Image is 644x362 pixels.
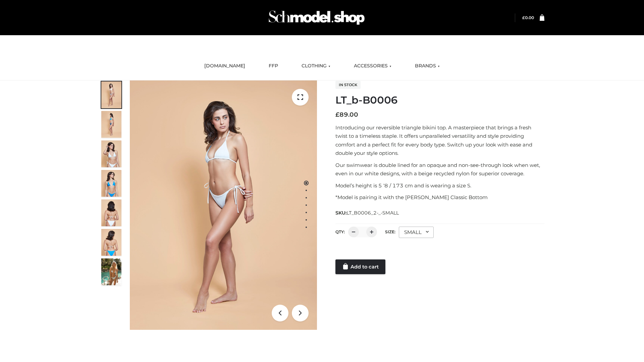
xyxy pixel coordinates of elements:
[346,210,399,216] span: LT_B0006_2-_-SMALL
[410,59,445,73] a: BRANDS
[335,181,544,190] p: Model’s height is 5 ‘8 / 173 cm and is wearing a size S.
[335,209,399,217] span: SKU:
[385,229,395,234] label: Size:
[335,94,544,106] h1: LT_b-B0006
[335,81,361,89] span: In stock
[522,15,534,20] a: £0.00
[335,111,358,118] bdi: 89.00
[297,59,335,73] a: CLOTHING
[335,259,385,274] a: Add to cart
[199,59,250,73] a: [DOMAIN_NAME]
[101,81,121,108] img: ArielClassicBikiniTop_CloudNine_AzureSky_OW114ECO_1-scaled.jpg
[101,111,121,138] img: ArielClassicBikiniTop_CloudNine_AzureSky_OW114ECO_2-scaled.jpg
[101,140,121,167] img: ArielClassicBikiniTop_CloudNine_AzureSky_OW114ECO_3-scaled.jpg
[101,258,121,285] img: Arieltop_CloudNine_AzureSky2.jpg
[264,59,283,73] a: FFP
[522,15,525,20] span: £
[335,193,544,202] p: *Model is pairing it with the [PERSON_NAME] Classic Bottom
[335,123,544,158] p: Introducing our reversible triangle bikini top. A masterpiece that brings a fresh twist to a time...
[130,80,317,330] img: ArielClassicBikiniTop_CloudNine_AzureSky_OW114ECO_1
[522,15,534,20] bdi: 0.00
[335,161,544,178] p: Our swimwear is double lined for an opaque and non-see-through look when wet, even in our white d...
[266,4,367,31] img: Schmodel Admin 964
[335,229,345,234] label: QTY:
[101,229,121,256] img: ArielClassicBikiniTop_CloudNine_AzureSky_OW114ECO_8-scaled.jpg
[101,199,121,226] img: ArielClassicBikiniTop_CloudNine_AzureSky_OW114ECO_7-scaled.jpg
[335,111,339,118] span: £
[101,170,121,197] img: ArielClassicBikiniTop_CloudNine_AzureSky_OW114ECO_4-scaled.jpg
[349,59,396,73] a: ACCESSORIES
[399,227,434,238] div: SMALL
